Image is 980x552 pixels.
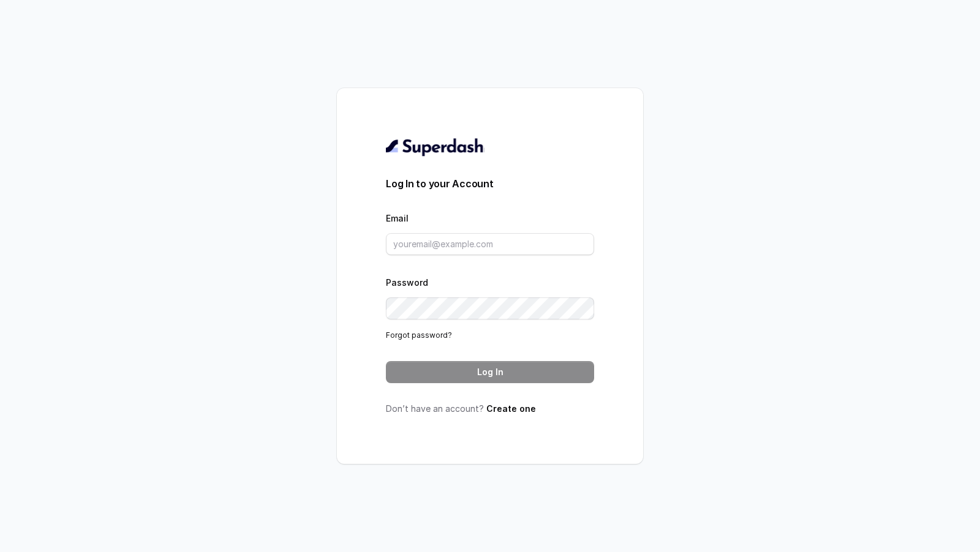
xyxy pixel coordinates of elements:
[386,137,484,157] img: light.svg
[486,403,536,414] a: Create one
[386,213,409,223] label: Email
[386,330,452,340] a: Forgot password?
[386,176,594,191] h3: Log In to your Account
[386,233,594,255] input: youremail@example.com
[386,361,594,383] button: Log In
[386,277,428,288] label: Password
[386,403,594,415] p: Don’t have an account?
